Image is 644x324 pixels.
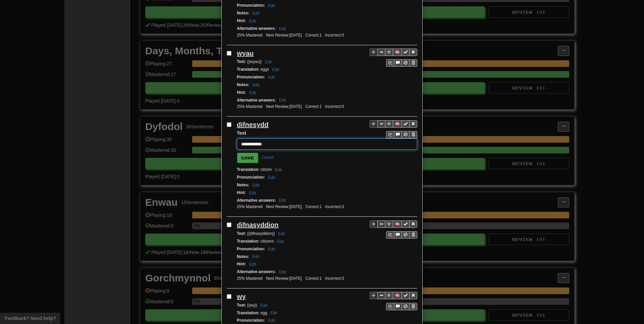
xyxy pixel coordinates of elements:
button: Edit [270,66,281,73]
button: Edit [276,230,287,238]
div: Sentence controls [386,131,417,138]
div: Sentence controls [370,220,417,239]
u: difnesydd [237,121,268,128]
small: citizen [237,167,284,172]
button: Edit [277,25,288,33]
li: Incorrect: 0 [323,276,345,281]
strong: Translation : [237,67,259,72]
li: Incorrect: 0 [323,204,345,210]
strong: Alternative answers : [237,198,276,203]
strong: Translation : [237,239,259,244]
button: Save [237,153,258,163]
button: Edit [277,197,288,204]
li: 25% Mastered [235,33,264,38]
strong: Hint : [237,18,246,23]
button: Edit [277,268,288,276]
button: Edit [259,302,270,309]
li: Incorrect: 0 [323,33,345,38]
button: Edit [277,96,288,104]
button: 🧠 [393,292,402,299]
button: 🧠 [393,49,402,56]
small: {{wyau}} [237,59,274,64]
strong: Alternative answers : [237,26,276,31]
button: Edit [250,253,261,260]
strong: Notes : [237,82,249,87]
button: Edit [247,17,258,25]
button: Edit [263,58,274,66]
button: Edit [247,261,258,268]
div: Sentence controls [386,59,417,67]
li: Next Review: [DATE] [264,33,304,38]
li: Next Review: [DATE] [264,276,304,281]
li: Correct: 1 [304,33,323,38]
li: Next Review: [DATE] [264,104,304,110]
div: Sentence controls [370,120,417,138]
strong: Pronunciation : [237,175,265,180]
button: Edit [273,166,284,174]
small: eggs [237,67,281,72]
strong: Pronunciation : [237,75,265,79]
label: Text [237,130,246,136]
div: Sentence controls [370,49,417,67]
button: 🧠 [393,220,402,228]
small: citizens [237,239,286,244]
strong: Notes : [237,254,249,259]
strong: Pronunciation : [237,318,265,323]
li: Correct: 1 [304,104,323,110]
strong: Alternative answers : [237,269,276,274]
div: Sentence controls [386,231,417,239]
button: Edit [266,174,277,181]
button: Cancel [258,152,277,163]
li: Next Review: [DATE] [264,204,304,210]
button: Edit [266,246,277,253]
button: Edit [250,182,261,189]
li: 25% Mastered [235,104,264,110]
strong: Notes : [237,11,249,15]
strong: Hint : [237,190,246,195]
button: Edit [268,309,279,317]
strong: Text : [237,303,246,308]
button: Edit [247,89,258,96]
u: difnasyddion [237,221,278,229]
strong: Translation : [237,311,259,315]
u: wyau [237,50,254,57]
button: Edit [266,2,277,9]
button: Edit [247,189,258,197]
button: Edit [250,81,261,89]
button: 🧠 [393,120,402,128]
button: Edit [275,238,286,245]
strong: Hint : [237,90,246,95]
strong: Pronunciation : [237,3,265,8]
small: egg [237,311,279,315]
button: Edit [250,10,261,17]
strong: Translation : [237,167,259,172]
strong: Pronunciation : [237,247,265,251]
strong: Hint : [237,262,246,266]
small: {{difnasyddion}} [237,231,287,236]
li: 25% Mastered [235,276,264,281]
li: Correct: 1 [304,276,323,281]
strong: Text : [237,231,246,236]
div: Sentence controls [370,292,417,310]
li: Correct: 1 [304,204,323,210]
u: wy [237,293,246,300]
strong: Text : [237,59,246,64]
button: Edit [266,74,277,81]
small: {{wy}} [237,303,269,308]
strong: Notes : [237,183,249,187]
div: Sentence controls [386,303,417,310]
li: 25% Mastered [235,204,264,210]
li: Incorrect: 0 [323,104,345,110]
strong: Alternative answers : [237,98,276,103]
